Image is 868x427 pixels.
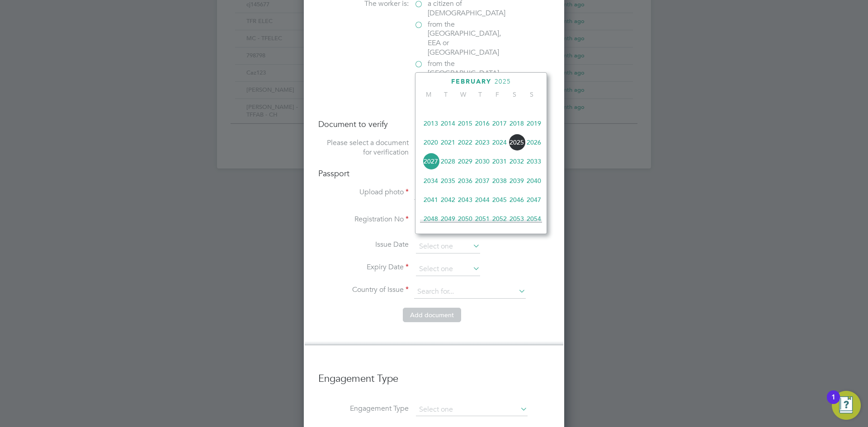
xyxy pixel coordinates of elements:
[422,172,439,189] span: 2034
[318,119,550,129] h4: Document to verify
[457,191,474,208] span: 2043
[489,90,506,99] span: F
[508,172,525,189] span: 2039
[474,191,491,208] span: 2044
[457,172,474,189] span: 2036
[439,210,457,227] span: 2049
[318,240,409,249] label: Issue Date
[437,90,454,99] span: T
[491,153,508,170] span: 2031
[472,90,489,99] span: T
[422,153,439,170] span: 2027
[525,153,542,170] span: 2033
[491,172,508,189] span: 2038
[416,240,480,253] input: Select one
[439,172,457,189] span: 2035
[491,115,508,132] span: 2017
[474,210,491,227] span: 2051
[495,78,511,85] span: 2025
[414,138,550,148] div: Passport
[318,168,550,178] h4: Passport
[439,134,457,151] span: 2021
[416,263,480,276] input: Select one
[525,134,542,151] span: 2026
[525,210,542,227] span: 2054
[525,172,542,189] span: 2040
[414,148,550,157] div: Government ID Card
[420,90,437,99] span: M
[439,191,457,208] span: 2042
[457,153,474,170] span: 2029
[318,188,409,197] label: Upload photo
[457,115,474,132] span: 2015
[457,134,474,151] span: 2022
[439,153,457,170] span: 2028
[832,391,861,420] button: Open Resource Center, 1 new notification
[457,210,474,227] span: 2050
[474,134,491,151] span: 2023
[508,210,525,227] span: 2053
[318,285,409,295] label: Country of Issue
[318,215,409,224] label: Registration No
[439,115,457,132] span: 2014
[491,134,508,151] span: 2024
[422,191,439,208] span: 2041
[318,404,409,413] label: Engagement Type
[506,90,523,99] span: S
[414,285,526,299] input: Search for...
[422,134,439,151] span: 2020
[474,153,491,170] span: 2030
[474,115,491,132] span: 2016
[831,397,835,409] div: 1
[474,172,491,189] span: 2037
[508,134,525,151] span: 2025
[525,115,542,132] span: 2019
[428,20,505,57] span: from the [GEOGRAPHIC_DATA], EEA or [GEOGRAPHIC_DATA]
[318,138,409,157] label: Please select a document for verification
[451,78,491,85] span: February
[508,153,525,170] span: 2032
[403,308,461,322] button: Add document
[491,210,508,227] span: 2052
[428,59,505,97] span: from the [GEOGRAPHIC_DATA] or the [GEOGRAPHIC_DATA]
[422,210,439,227] span: 2048
[525,191,542,208] span: 2047
[491,191,508,208] span: 2045
[508,115,525,132] span: 2018
[523,90,540,99] span: S
[454,90,472,99] span: W
[318,363,550,385] h3: Engagement Type
[318,263,409,272] label: Expiry Date
[416,404,528,416] input: Select one
[508,191,525,208] span: 2046
[422,115,439,132] span: 2013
